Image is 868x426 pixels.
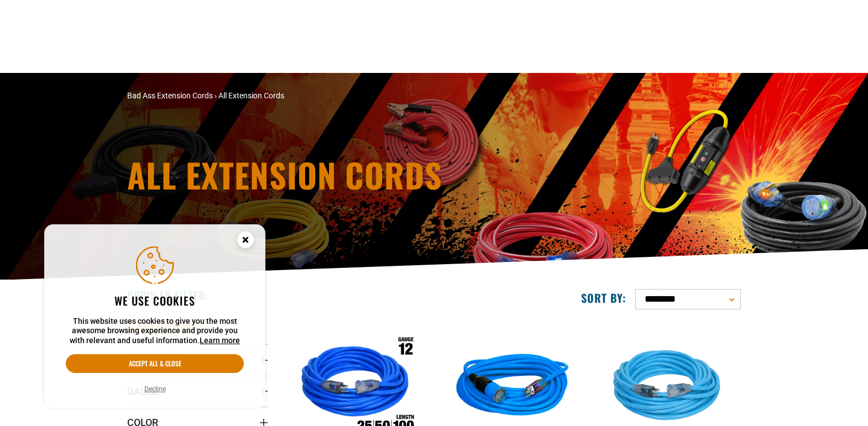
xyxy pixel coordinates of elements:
h1: All Extension Cords [127,158,531,191]
a: Bad Ass Extension Cords [127,91,213,100]
label: Sort by: [581,291,626,305]
p: This website uses cookies to give you the most awesome browsing experience and provide you with r... [66,317,244,346]
span: › [215,91,217,100]
h2: We use cookies [66,293,244,308]
button: Accept all & close [66,354,244,373]
aside: Cookie Consent [44,224,265,409]
a: Learn more [200,336,240,345]
button: Decline [141,383,169,395]
span: All Extension Cords [218,91,284,100]
nav: breadcrumbs [127,90,531,102]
